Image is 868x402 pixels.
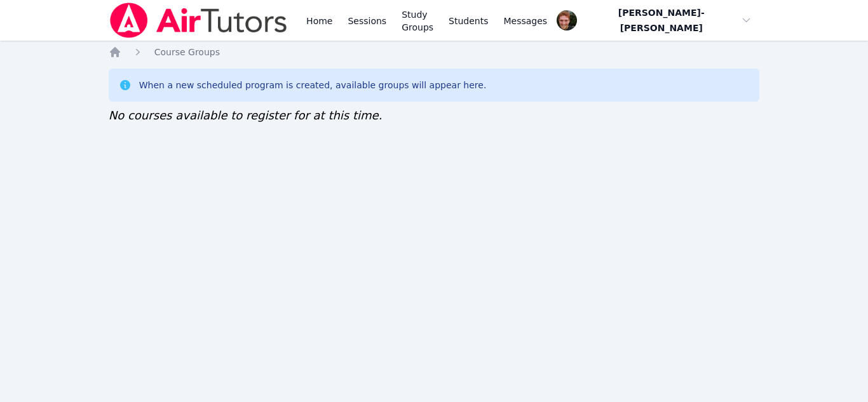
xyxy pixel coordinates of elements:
img: Air Tutors [109,3,288,38]
span: Messages [504,15,548,27]
div: When a new scheduled program is created, available groups will appear here. [139,79,487,91]
span: No courses available to register for at this time. [109,109,383,122]
a: Course Groups [154,46,220,58]
nav: Breadcrumb [109,46,760,58]
span: Course Groups [154,47,220,57]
